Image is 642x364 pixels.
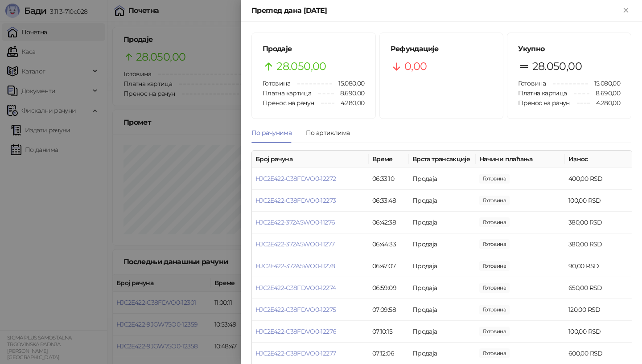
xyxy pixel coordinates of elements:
td: 90,00 RSD [565,255,632,277]
span: 380,00 [479,239,510,249]
th: Врста трансакције [409,151,476,168]
span: Платна картица [263,89,311,97]
span: Платна картица [518,89,567,97]
span: 0,00 [404,58,427,75]
a: HJC2E422-C38FDVO0-12276 [255,327,336,335]
td: 06:47:07 [369,255,409,277]
td: Продаја [409,299,476,321]
div: Преглед дана [DATE] [251,5,621,16]
a: HJC2E422-372A5WO0-11278 [255,262,335,270]
td: 650,00 RSD [565,277,632,299]
a: HJC2E422-C38FDVO0-12273 [255,196,336,204]
span: 4.280,00 [334,98,365,108]
td: Продаја [409,190,476,212]
td: Продаја [409,168,476,190]
span: 15.080,00 [588,78,620,88]
a: HJC2E422-C38FDVO0-12277 [255,349,336,357]
button: Close [621,5,631,16]
th: Време [369,151,409,168]
h5: Продаје [263,44,365,54]
a: HJC2E422-372A5WO0-11276 [255,218,335,226]
td: Продаја [409,321,476,343]
td: Продаја [409,233,476,255]
th: Износ [565,151,632,168]
span: 120,00 [479,305,510,315]
span: 15.080,00 [332,78,364,88]
span: 28.050,00 [276,58,326,75]
td: 06:33:48 [369,190,409,212]
span: Пренос на рачун [518,99,569,107]
span: 90,00 [479,261,510,271]
span: 400,00 [479,174,510,184]
td: 120,00 RSD [565,299,632,321]
span: 650,00 [479,283,510,293]
td: 100,00 RSD [565,190,632,212]
div: По артиклима [306,128,350,138]
span: 100,00 [479,327,510,336]
span: 8.690,00 [589,88,620,98]
a: HJC2E422-372A5WO0-11277 [255,240,334,248]
td: 400,00 RSD [565,168,632,190]
a: HJC2E422-C38FDVO0-12275 [255,306,336,314]
a: HJC2E422-C38FDVO0-12272 [255,175,336,183]
h5: Рефундације [391,44,493,54]
span: 100,00 [479,196,510,205]
td: Продаја [409,277,476,299]
span: Пренос на рачун [263,99,314,107]
td: 06:33:10 [369,168,409,190]
span: 4.280,00 [590,98,620,108]
td: 07:09:58 [369,299,409,321]
th: Начини плаћања [476,151,565,168]
span: 600,00 [479,348,510,358]
td: 06:44:33 [369,233,409,255]
a: HJC2E422-C38FDVO0-12274 [255,284,336,292]
span: 380,00 [479,217,510,227]
td: 07:10:15 [369,321,409,343]
td: 380,00 RSD [565,212,632,233]
td: 380,00 RSD [565,233,632,255]
span: 8.690,00 [334,88,365,98]
td: 06:42:38 [369,212,409,233]
span: Готовина [263,79,290,87]
span: 28.050,00 [532,58,582,75]
div: По рачунима [251,128,292,138]
td: 06:59:09 [369,277,409,299]
h5: Укупно [518,44,620,54]
td: 100,00 RSD [565,321,632,343]
th: Број рачуна [252,151,369,168]
span: Готовина [518,79,546,87]
td: Продаја [409,255,476,277]
td: Продаја [409,212,476,233]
